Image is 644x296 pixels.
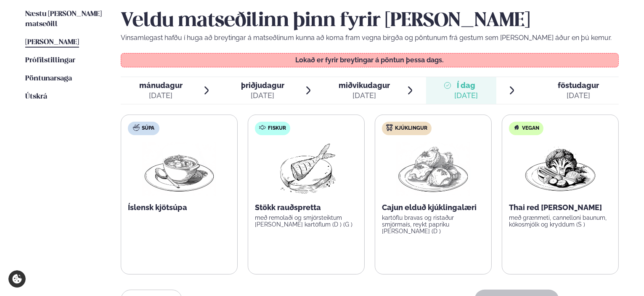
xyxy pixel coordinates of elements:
h2: Veldu matseðilinn þinn fyrir [PERSON_NAME] [121,9,619,33]
span: miðvikudagur [339,81,390,90]
a: Útskrá [25,92,47,102]
span: Vegan [522,125,539,132]
p: með remolaði og smjörsteiktum [PERSON_NAME] kartöflum (D ) (G ) [255,214,358,228]
div: [DATE] [241,91,284,101]
img: soup.svg [133,124,140,131]
span: mánudagur [139,81,183,90]
a: Pöntunarsaga [25,74,72,84]
img: Chicken-thighs.png [396,142,470,196]
p: Stökk rauðspretta [255,203,358,213]
span: Í dag [454,80,478,91]
span: þriðjudagur [241,81,284,90]
div: [DATE] [454,91,478,101]
p: Cajun elduð kjúklingalæri [382,203,485,213]
p: Vinsamlegast hafðu í huga að breytingar á matseðlinum kunna að koma fram vegna birgða og pöntunum... [121,33,619,43]
img: Vegan.svg [513,124,520,131]
img: Vegan.png [523,142,597,196]
p: kartöflu bravas og ristaður smjörmaís, reykt papriku [PERSON_NAME] (D ) [382,214,485,235]
a: Næstu [PERSON_NAME] matseðill [25,9,104,29]
p: Lokað er fyrir breytingar á pöntun þessa dags. [130,57,610,64]
img: fish.svg [259,124,266,131]
img: Fish.png [269,142,344,196]
a: Cookie settings [8,270,26,288]
p: með grænmeti, cannelloni baunum, kókosmjólk og kryddum (S ) [509,214,612,228]
span: föstudagur [558,81,599,90]
div: [DATE] [139,91,183,101]
span: Næstu [PERSON_NAME] matseðill [25,11,102,28]
span: Fiskur [268,125,286,132]
span: Pöntunarsaga [25,75,72,82]
div: [DATE] [339,91,390,101]
p: Thai red [PERSON_NAME] [509,203,612,213]
span: Kjúklingur [395,125,427,132]
p: Íslensk kjötsúpa [128,203,231,213]
span: [PERSON_NAME] [25,39,79,46]
img: Soup.png [142,142,216,196]
span: Súpa [142,125,154,132]
span: Prófílstillingar [25,57,75,64]
a: [PERSON_NAME] [25,37,79,48]
img: chicken.svg [386,124,393,131]
a: Prófílstillingar [25,56,75,66]
span: Útskrá [25,93,47,100]
div: [DATE] [558,91,599,101]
